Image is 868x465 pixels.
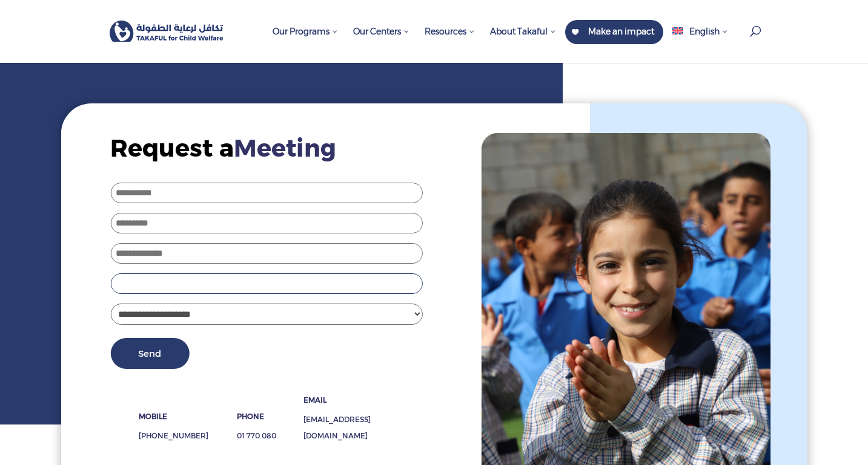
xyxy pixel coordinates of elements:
[689,26,720,37] span: English
[110,21,224,42] img: Takaful
[303,411,371,444] p: [EMAIL_ADDRESS][DOMAIN_NAME]
[303,395,326,405] a: EMAIL
[110,132,423,170] h2: Request a
[588,26,654,37] span: Make an impact
[139,412,167,421] a: MOBILE
[234,133,336,163] span: Meeting
[484,20,562,63] a: About Takaful
[353,26,409,37] span: Our Centers
[237,412,264,421] a: PHONE
[490,26,556,37] span: About Takaful
[666,20,734,63] a: English
[419,20,481,63] a: Resources
[110,338,189,369] button: Send
[139,428,208,444] p: [PHONE_NUMBER]
[347,20,416,63] a: Our Centers
[267,20,344,63] a: Our Programs
[565,20,663,44] a: Make an impact
[425,26,475,37] span: Resources
[237,428,276,444] p: 01 770 080
[273,26,338,37] span: Our Programs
